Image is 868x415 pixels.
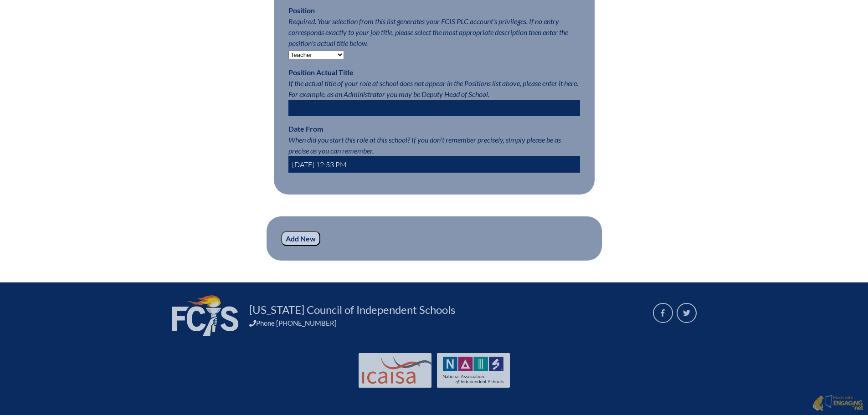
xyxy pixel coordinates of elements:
span: If the actual title of your role at school does not appear in the Positions list above, please en... [288,79,578,98]
img: Engaging - Bring it online [825,395,834,408]
img: Engaging - Bring it online [833,400,863,411]
img: Engaging - Bring it online [812,395,824,411]
label: Position Actual Title [288,68,354,77]
a: [US_STATE] Council of Independent Schools [246,302,459,317]
img: NAIS Logo [443,357,504,384]
input: Add New [281,231,320,246]
img: FCIS_logo_white [172,295,238,336]
span: When did you start this role at this school? If you don't remember precisely, simply please be as... [288,135,561,155]
img: Int'l Council Advancing Independent School Accreditation logo [362,357,432,384]
span: Required. Your selection from this list generates your FCIS PLC account's privileges. If no entry... [288,17,568,47]
div: Phone [PHONE_NUMBER] [249,319,642,327]
label: Date From [288,124,323,133]
p: Made with [833,395,863,412]
a: Made with [809,393,867,414]
label: Position [288,6,315,15]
